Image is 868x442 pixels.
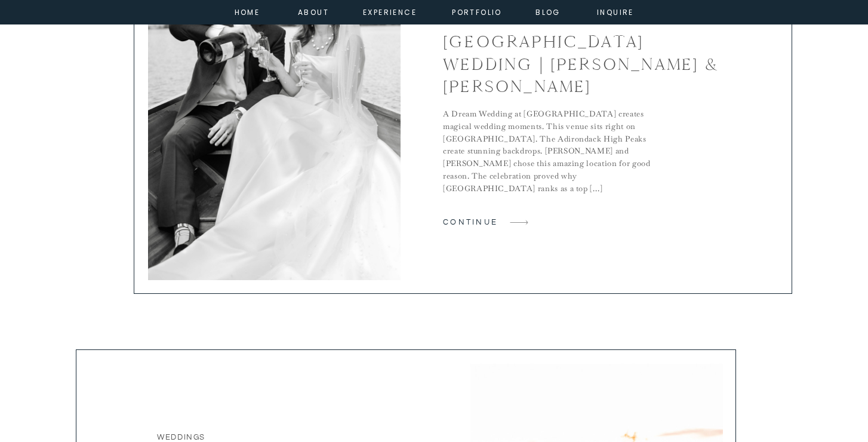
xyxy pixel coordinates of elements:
a: inquire [594,6,637,17]
a: experience [363,6,411,17]
a: about [298,6,325,17]
p: A Dream Wedding at [GEOGRAPHIC_DATA] creates magical wedding moments. This venue sits right on [G... [443,108,659,195]
a: home [231,6,263,17]
a: Lake Placid Golden Arrow Resort Wedding | Chelsea & Andrew [503,214,535,231]
a: Blog [527,6,570,17]
a: portfolio [451,6,503,17]
a: continue [443,217,488,228]
a: Weddings [157,433,205,441]
a: [GEOGRAPHIC_DATA] Wedding | [PERSON_NAME] & [PERSON_NAME] [443,31,719,97]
